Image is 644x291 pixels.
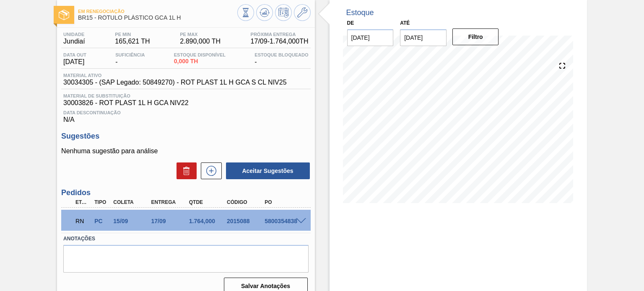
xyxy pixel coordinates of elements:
[346,8,374,17] div: Estoque
[63,79,286,86] span: 30034305 - (SAP Legado: 50849270) - ROT PLAST 1L H GCA S CL NIV25
[63,93,308,98] span: Material de Substituição
[174,58,226,64] span: 0,000 TH
[115,32,150,37] span: PE MIN
[63,110,308,115] span: Data Descontinuação
[222,162,311,180] div: Aceitar Sugestões
[294,4,311,21] button: Ir ao Master Data / Geral
[347,20,354,26] label: De
[63,233,308,245] label: Anotações
[73,199,92,205] div: Etapa
[187,218,229,224] div: 1.764,000
[172,162,197,179] div: Excluir Sugestões
[78,15,237,21] span: BR15 - RÓTULO PLÁSTICO GCA 1L H
[254,52,308,57] span: Estoque Bloqueado
[63,38,85,45] span: Jundiaí
[78,9,237,14] span: Em renegociação
[92,199,111,205] div: Tipo
[149,199,191,205] div: Entrega
[225,199,266,205] div: Código
[275,4,292,21] button: Programar Estoque
[180,38,221,45] span: 2.890,000 TH
[63,52,86,57] span: Data out
[197,162,222,179] div: Nova sugestão
[75,218,90,224] p: RN
[63,58,86,66] span: [DATE]
[149,218,191,224] div: 17/09/2025
[63,32,85,37] span: Unidade
[61,132,310,141] h3: Sugestões
[262,218,304,224] div: 5800354838
[180,32,221,37] span: PE MAX
[113,52,147,66] div: -
[115,52,145,57] span: Suficiência
[226,162,310,179] button: Aceitar Sugestões
[262,199,304,205] div: PO
[400,29,447,46] input: dd/mm/yyyy
[251,32,309,37] span: Próxima Entrega
[251,38,309,45] span: 17/09 - 1.764,000 TH
[61,147,310,155] p: Nenhuma sugestão para análise
[61,188,310,197] h3: Pedidos
[61,107,310,124] div: N/A
[252,52,310,66] div: -
[187,199,229,205] div: Qtde
[92,218,111,224] div: Pedido de Compra
[347,29,394,46] input: dd/mm/yyyy
[452,28,499,45] button: Filtro
[73,212,92,230] div: Em renegociação
[111,218,153,224] div: 15/09/2025
[400,20,410,26] label: Até
[59,10,69,20] img: Ícone
[225,218,266,224] div: 2015088
[174,52,226,57] span: Estoque Disponível
[237,4,254,21] button: Visão Geral dos Estoques
[256,4,273,21] button: Atualizar Gráfico
[63,73,286,78] span: Material ativo
[63,99,308,107] span: 30003826 - ROT PLAST 1L H GCA NIV22
[115,38,150,45] span: 165,621 TH
[111,199,153,205] div: Coleta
